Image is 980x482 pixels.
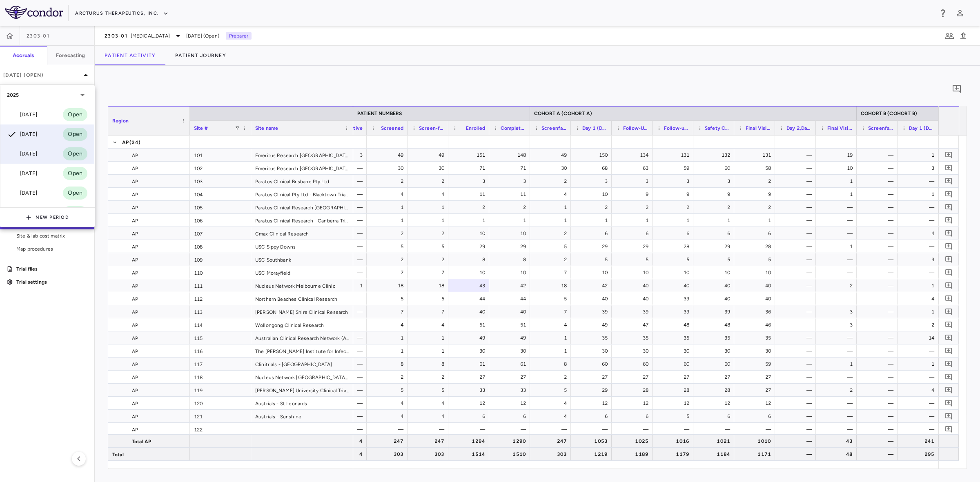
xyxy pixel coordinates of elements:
[7,110,37,120] div: [DATE]
[63,189,87,198] span: Open
[63,130,87,139] span: Open
[26,211,69,224] button: New Period
[63,110,87,119] span: Open
[7,91,19,99] p: 2025
[63,169,87,178] span: Open
[63,149,87,158] span: Open
[7,149,37,159] div: [DATE]
[7,169,37,178] div: [DATE]
[0,85,94,105] div: 2025
[7,129,37,139] div: [DATE]
[7,188,37,198] div: [DATE]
